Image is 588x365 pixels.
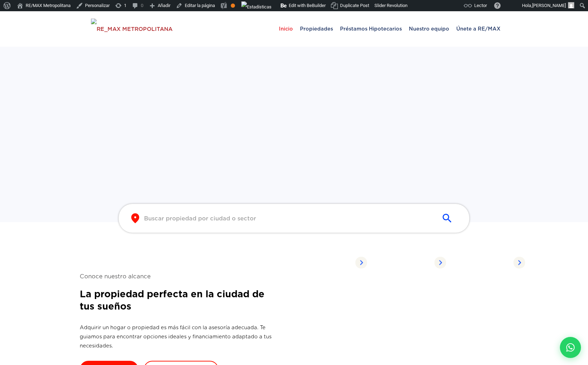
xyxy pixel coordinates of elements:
img: Arrow Right [434,257,446,268]
a: RE/MAX Metropolitana [91,11,172,46]
input: Buscar propiedad por ciudad o sector [144,214,433,223]
h2: La propiedad perfecta en la ciudad de tus sueños [80,288,276,312]
span: [PERSON_NAME] [532,3,566,8]
span: Conoce nuestro alcance [80,272,276,281]
span: Propiedades [296,18,337,39]
div: Aceptable [231,4,235,8]
p: Adquirir un hogar o propiedad es más fácil con la asesoría adecuada. Te guiamos para encontrar op... [80,323,276,350]
a: Inicio [275,11,296,46]
img: RE_MAX METROPOLITANA [91,19,172,40]
span: Únete a RE/MAX [453,18,504,39]
img: Arrow Right [355,257,367,268]
img: Visitas de 48 horas. Haz clic para ver más estadísticas del sitio. [241,1,272,13]
img: Arrow Right [513,257,525,268]
span: Nuestro equipo [405,18,453,39]
span: Inicio [275,18,296,39]
span: Propiedades listadas [376,255,434,270]
span: Propiedades listadas [455,255,513,270]
span: Slider Revolution [374,3,407,8]
span: Préstamos Hipotecarios [337,18,405,39]
a: Préstamos Hipotecarios [337,11,405,46]
a: Únete a RE/MAX [453,11,504,46]
span: Propiedades listadas [297,255,355,270]
a: Propiedades [296,11,337,46]
a: Nuestro equipo [405,11,453,46]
